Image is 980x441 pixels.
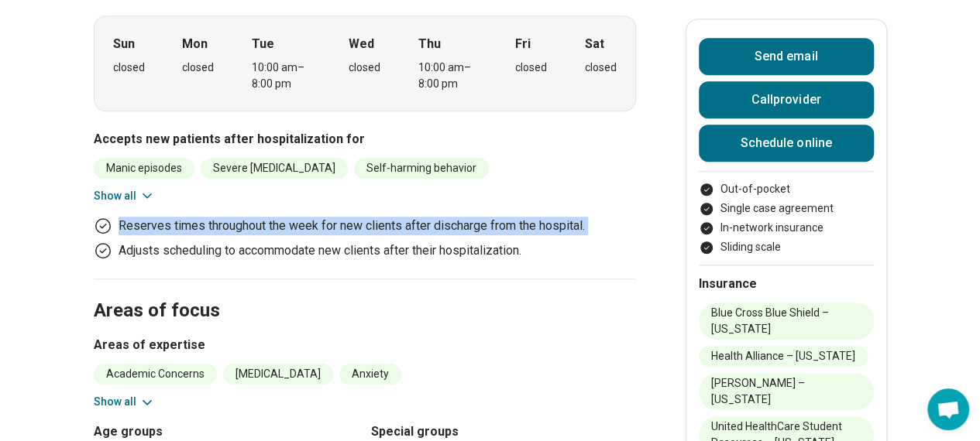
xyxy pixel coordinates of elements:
li: Single case agreement [699,200,874,217]
strong: Sun [113,35,135,53]
div: 10:00 am – 8:00 pm [418,60,478,92]
p: Reserves times throughout the week for new clients after discharge from the hospital. [119,217,585,235]
li: Sliding scale [699,239,874,255]
p: Adjusts scheduling to accommodate new clients after their hospitalization. [119,241,521,260]
li: Anxiety [339,364,401,385]
div: When does the program meet? [94,15,636,111]
li: [PERSON_NAME] – [US_STATE] [699,373,874,410]
h2: Insurance [699,275,874,293]
h3: Special groups [371,422,636,441]
div: 10:00 am – 8:00 pm [252,60,311,92]
h2: Areas of focus [94,261,636,324]
li: Academic Concerns [94,364,217,385]
li: Self-harming behavior [354,158,489,179]
li: Severe [MEDICAL_DATA] [201,158,348,179]
a: Open chat [927,388,969,430]
strong: Wed [349,35,374,53]
button: Show all [94,188,155,204]
div: closed [113,60,145,76]
h3: Areas of expertise [94,336,636,354]
strong: Sat [585,35,604,53]
ul: Payment options [699,181,874,255]
strong: Tue [252,35,274,53]
strong: Thu [418,35,441,53]
button: Callprovider [699,81,874,118]
li: In-network insurance [699,220,874,236]
div: closed [349,60,380,76]
strong: Mon [182,35,208,53]
li: Health Alliance – [US_STATE] [699,346,868,367]
div: closed [182,60,214,76]
li: Out-of-pocket [699,181,874,197]
li: [MEDICAL_DATA] [223,364,333,385]
div: closed [585,60,617,76]
div: closed [515,60,547,76]
strong: Fri [515,35,531,53]
li: Blue Cross Blue Shield – [US_STATE] [699,303,874,340]
button: Send email [699,38,874,75]
a: Schedule online [699,125,874,162]
h3: Age groups [94,422,359,441]
li: Manic episodes [94,158,194,179]
button: Show all [94,394,155,410]
h3: Accepts new patients after hospitalization for [94,130,636,149]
